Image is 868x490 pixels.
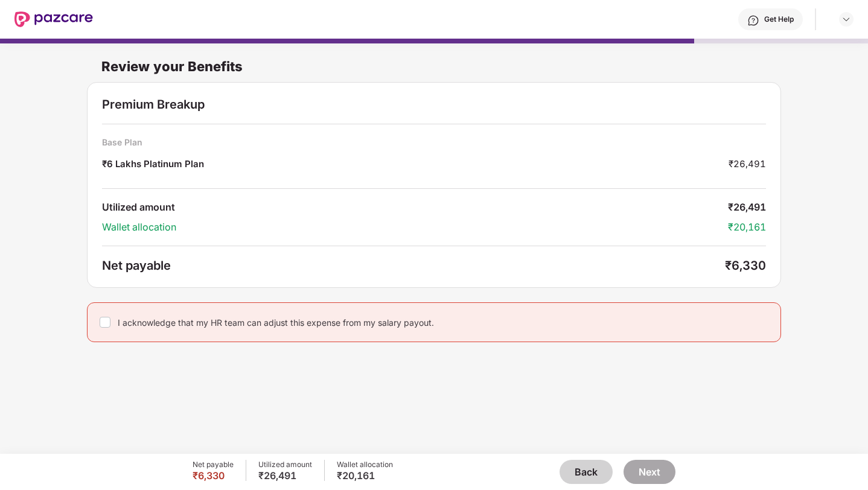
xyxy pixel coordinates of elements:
[337,469,393,482] div: ₹20,161
[87,43,781,82] div: Review your Benefits
[102,201,728,214] div: Utilized amount
[102,97,766,112] div: Premium Breakup
[841,14,851,24] img: svg+xml;base64,PHN2ZyBpZD0iRHJvcGRvd24tMzJ4MzIiIHhtbG5zPSJodHRwOi8vd3d3LnczLm9yZy8yMDAwL3N2ZyIgd2...
[729,157,766,174] div: ₹26,491
[337,460,393,469] div: Wallet allocation
[102,136,766,148] div: Base Plan
[193,460,234,469] div: Net payable
[118,317,434,328] div: I acknowledge that my HR team can adjust this expense from my salary payout.
[725,258,766,273] div: ₹6,330
[747,14,759,27] img: svg+xml;base64,PHN2ZyBpZD0iSGVscC0zMngzMiIgeG1sbnM9Imh0dHA6Ly93d3cudzMub3JnLzIwMDAvc3ZnIiB3aWR0aD...
[764,14,794,24] div: Get Help
[728,221,766,234] div: ₹20,161
[258,460,312,469] div: Utilized amount
[560,460,613,484] button: Back
[14,11,93,27] img: New Pazcare Logo
[258,469,312,482] div: ₹26,491
[102,157,204,174] div: ₹6 Lakhs Platinum Plan
[624,460,675,484] button: Next
[102,258,725,273] div: Net payable
[102,221,728,234] div: Wallet allocation
[193,469,234,482] div: ₹6,330
[728,201,766,214] div: ₹26,491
